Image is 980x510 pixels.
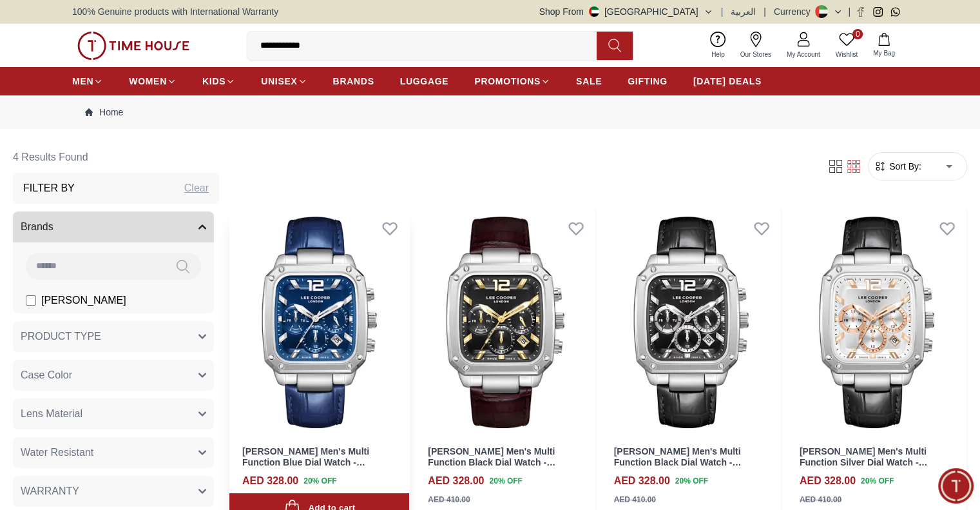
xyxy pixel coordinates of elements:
[800,473,856,489] h4: AED 328.00
[261,70,307,93] a: UNISEX
[861,475,894,487] span: 20 % OFF
[706,50,730,59] span: Help
[428,446,555,478] a: [PERSON_NAME] Men's Multi Function Black Dial Watch - LC08184.352
[23,181,75,196] h3: Filter By
[721,5,724,18] span: |
[13,321,214,352] button: PRODUCT TYPE
[539,5,713,18] button: Shop From[GEOGRAPHIC_DATA]
[21,445,93,460] span: Water Resistant
[428,473,484,489] h4: AED 328.00
[733,29,779,62] a: Our Stores
[242,446,369,478] a: [PERSON_NAME] Men's Multi Function Blue Dial Watch - LC08184.399
[85,106,123,119] a: Home
[13,211,214,242] button: Brands
[72,95,908,129] nav: Breadcrumb
[887,160,921,173] span: Sort By:
[13,360,214,391] button: Case Color
[77,32,189,60] img: ...
[576,75,602,88] span: SALE
[589,6,599,17] img: United Arab Emirates
[72,75,93,88] span: MEN
[13,142,219,173] h6: 4 Results Found
[400,75,449,88] span: LUGGAGE
[856,7,865,17] a: Facebook
[787,209,966,436] img: Lee Cooper Men's Multi Function Silver Dial Watch - LC08184.331
[868,48,900,58] span: My Bag
[202,70,235,93] a: KIDS
[303,475,336,487] span: 20 % OFF
[13,398,214,429] button: Lens Material
[21,484,79,499] span: WARRANTY
[693,75,762,88] span: [DATE] DEALS
[693,70,762,93] a: [DATE] DEALS
[938,468,974,504] div: Chat Widget
[333,75,374,88] span: BRANDS
[41,293,126,308] span: [PERSON_NAME]
[828,29,865,62] a: 0Wishlist
[21,368,72,383] span: Case Color
[21,219,53,235] span: Brands
[129,75,167,88] span: WOMEN
[774,5,816,18] div: Currency
[704,29,733,62] a: Help
[614,446,742,478] a: [PERSON_NAME] Men's Multi Function Black Dial Watch - LC08184.351
[13,437,214,468] button: Water Resistant
[782,50,825,59] span: My Account
[601,209,781,436] img: Lee Cooper Men's Multi Function Black Dial Watch - LC08184.351
[428,494,470,505] div: AED 410.00
[865,30,903,61] button: My Bag
[831,50,863,59] span: Wishlist
[21,406,82,422] span: Lens Material
[764,5,766,18] span: |
[26,295,36,306] input: [PERSON_NAME]
[852,29,863,39] span: 0
[628,75,668,88] span: GIFTING
[735,50,776,59] span: Our Stores
[242,473,298,489] h4: AED 328.00
[415,209,595,436] img: Lee Cooper Men's Multi Function Black Dial Watch - LC08184.352
[261,75,297,88] span: UNISEX
[229,209,409,436] img: Lee Cooper Men's Multi Function Blue Dial Watch - LC08184.399
[675,475,708,487] span: 20 % OFF
[21,329,101,344] span: PRODUCT TYPE
[489,475,522,487] span: 20 % OFF
[474,75,541,88] span: PROMOTIONS
[333,70,374,93] a: BRANDS
[731,5,756,18] button: العربية
[874,160,921,173] button: Sort By:
[72,5,278,18] span: 100% Genuine products with International Warranty
[129,70,177,93] a: WOMEN
[628,70,668,93] a: GIFTING
[13,476,214,507] button: WARRANTY
[614,473,670,489] h4: AED 328.00
[202,75,226,88] span: KIDS
[890,7,900,17] a: Whatsapp
[576,70,602,93] a: SALE
[474,70,550,93] a: PROMOTIONS
[800,494,841,505] div: AED 410.00
[873,7,883,17] a: Instagram
[184,181,209,196] div: Clear
[800,446,928,478] a: [PERSON_NAME] Men's Multi Function Silver Dial Watch - LC08184.331
[72,70,103,93] a: MEN
[614,494,656,505] div: AED 410.00
[400,70,449,93] a: LUGGAGE
[848,5,850,18] span: |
